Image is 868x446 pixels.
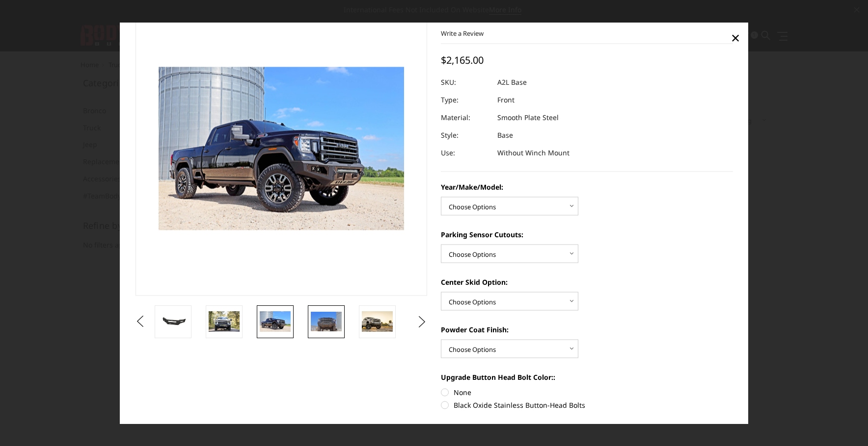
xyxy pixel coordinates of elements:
img: 2020 Chevrolet HD - Available in single light bar configuration only [209,311,240,332]
img: 2019 GMC 1500 [362,311,393,332]
dd: Without Winch Mount [497,144,570,162]
dd: A2L Base [497,74,527,91]
dt: Type: [441,91,490,109]
img: 2020 GMC HD -Available in single light bar configuration only [311,312,342,332]
label: Center Skid Option: [441,277,733,287]
dt: Style: [441,126,490,144]
button: Previous [133,315,148,329]
label: Black Oxide Stainless Button-Head Bolts [441,400,733,410]
a: Close [728,29,743,45]
dd: Front [497,91,515,109]
label: None [441,387,733,397]
dt: Use: [441,144,490,162]
button: Next [415,315,430,329]
dt: Material: [441,109,490,126]
dd: Base [497,126,513,144]
span: $2,165.00 [441,53,484,67]
iframe: Chat Widget [819,399,868,446]
label: Powder Coat Finish: [441,324,733,335]
a: Write a Review [441,29,484,38]
a: A2L Series - Base Front Bumper (Non Winch) [136,1,428,296]
span: × [731,26,740,48]
label: Upgrade Button Head Bolt Color:: [441,372,733,382]
dd: Smooth Plate Steel [497,109,559,126]
label: Year/Make/Model: [441,182,733,192]
img: 2020 GMC HD - Available in single light bar configuration only [260,311,291,332]
label: Parking Sensor Cutouts: [441,229,733,240]
dt: SKU: [441,74,490,91]
label: Add-On Shackles: [441,422,733,432]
